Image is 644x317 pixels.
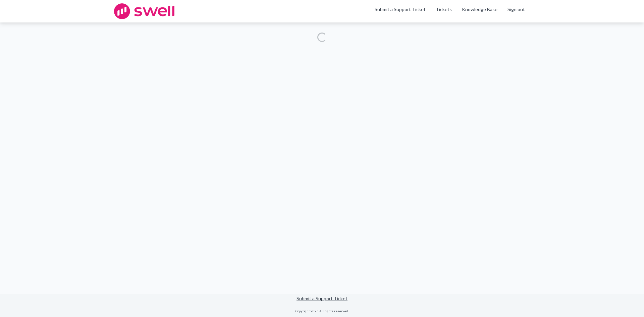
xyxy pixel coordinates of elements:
a: Knowledge Base [462,6,497,13]
a: Submit a Support Ticket [375,6,426,12]
a: Submit a Support Ticket [297,296,347,301]
ul: Main menu [370,6,530,17]
nav: Swell CX Support [370,6,530,17]
a: Sign out [507,6,525,13]
div: Navigation Menu [431,6,530,17]
img: swell [114,3,174,19]
div: Loading... [317,33,327,42]
a: Tickets [436,6,452,13]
